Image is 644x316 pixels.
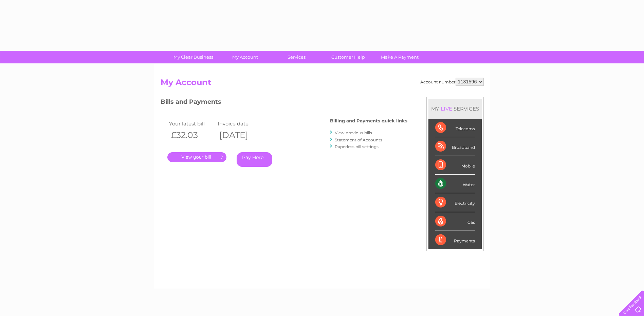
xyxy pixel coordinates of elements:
div: Gas [435,212,475,231]
h3: Bills and Payments [161,97,407,109]
th: [DATE] [216,128,265,142]
div: MY SERVICES [428,99,482,118]
div: LIVE [439,105,454,112]
a: Pay Here [237,152,272,167]
h2: My Account [161,78,484,91]
a: Statement of Accounts [335,137,382,142]
a: My Account [217,51,273,63]
td: Invoice date [216,119,265,128]
a: Paperless bill settings [335,144,379,149]
div: Mobile [435,156,475,175]
a: Customer Help [320,51,376,63]
h4: Billing and Payments quick links [330,118,407,123]
div: Water [435,175,475,193]
div: Telecoms [435,119,475,137]
div: Account number [420,78,484,86]
div: Broadband [435,137,475,156]
a: Services [269,51,325,63]
div: Payments [435,231,475,249]
a: . [167,152,226,162]
th: £32.03 [167,128,216,142]
td: Your latest bill [167,119,216,128]
a: View previous bills [335,130,372,135]
a: Make A Payment [372,51,428,63]
a: My Clear Business [165,51,221,63]
div: Electricity [435,193,475,212]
